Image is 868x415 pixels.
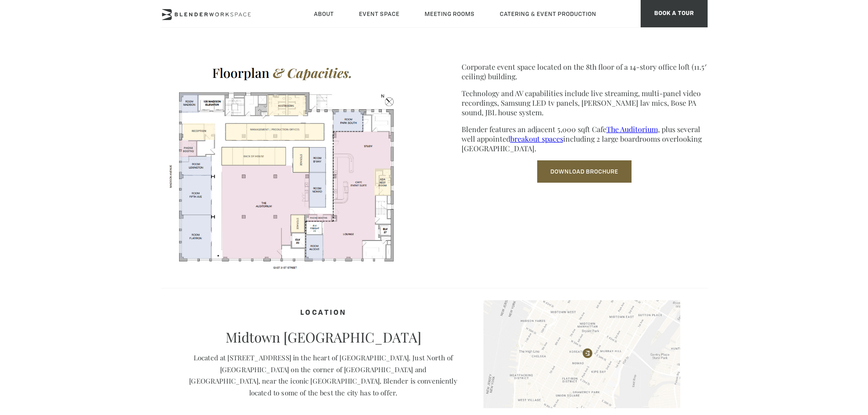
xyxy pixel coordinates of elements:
[462,88,708,117] p: Technology and AV capabilities include live streaming, multi-panel video recordings, Samsung LED ...
[188,305,459,322] h4: Location
[462,124,708,153] p: Blender features an adjacent 5,000 sqft Cafe , plus several well appointed including 2 large boar...
[537,160,632,183] a: Download Brochure
[462,62,708,81] p: Corporate event space located on the 8th floor of a 14-story office loft (11.5′ ceiling) building.
[483,300,680,409] img: blender-map.jpg
[510,134,563,143] a: breakout spaces
[188,352,459,399] p: Located at [STREET_ADDRESS] in the heart of [GEOGRAPHIC_DATA]. Just North of [GEOGRAPHIC_DATA] on...
[606,124,658,134] a: The Auditorium
[188,329,459,345] p: Midtown [GEOGRAPHIC_DATA]
[161,58,407,272] img: FLOORPLAN-Screenshot-2025.png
